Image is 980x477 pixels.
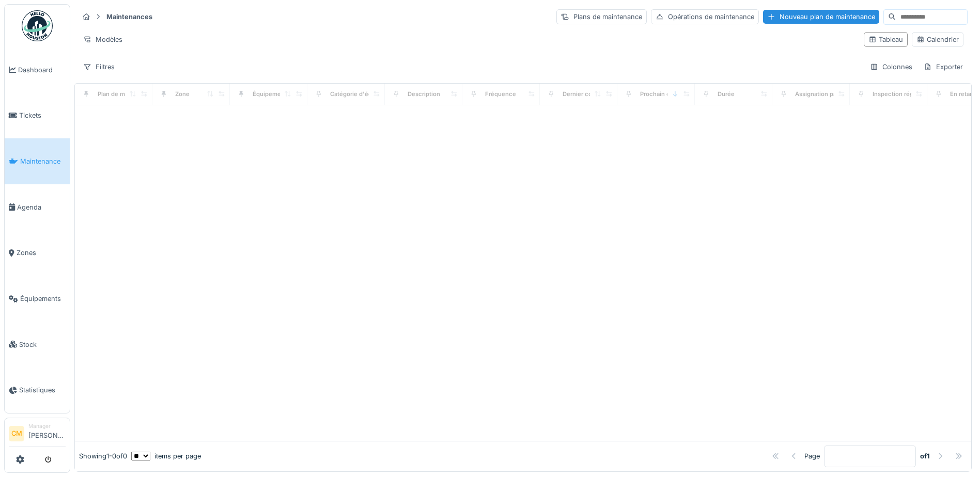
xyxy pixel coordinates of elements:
[795,90,858,99] div: Assignation par défaut
[9,426,24,441] li: CM
[79,59,119,74] div: Filtres
[920,451,930,461] strong: of 1
[20,156,66,166] span: Maintenance
[5,138,70,184] a: Maintenance
[98,90,157,99] div: Plan de maintenance
[5,47,70,93] a: Dashboard
[916,35,959,44] div: Calendrier
[28,422,66,430] div: Manager
[5,368,70,414] a: Statistiques
[950,90,975,99] div: En retard
[330,90,399,99] div: Catégorie d'équipement
[102,12,157,22] strong: Maintenances
[919,59,968,74] div: Exporter
[17,248,66,258] span: Zones
[19,340,66,349] span: Stock
[865,59,917,74] div: Colonnes
[873,90,943,99] div: Inspection réglementaire
[9,422,66,447] a: CM Manager[PERSON_NAME]
[18,65,66,75] span: Dashboard
[28,422,66,444] li: [PERSON_NAME]
[763,10,879,24] div: Nouveau plan de maintenance
[19,110,66,120] span: Tickets
[5,93,70,139] a: Tickets
[5,276,70,322] a: Équipements
[718,90,735,99] div: Durée
[563,90,609,99] div: Dernier contrôle
[5,322,70,368] a: Stock
[556,9,647,24] div: Plans de maintenance
[651,9,759,24] div: Opérations de maintenance
[79,32,127,47] div: Modèles
[79,451,127,461] div: Showing 1 - 0 of 0
[5,230,70,276] a: Zones
[640,90,690,99] div: Prochain contrôle
[485,90,516,99] div: Fréquence
[804,451,820,461] div: Page
[19,385,66,395] span: Statistiques
[131,451,201,461] div: items per page
[175,90,190,99] div: Zone
[408,90,440,99] div: Description
[22,10,53,41] img: Badge_color-CXgf-gQk.svg
[17,202,66,212] span: Agenda
[253,90,287,99] div: Équipement
[5,184,70,230] a: Agenda
[20,294,66,304] span: Équipements
[868,35,903,44] div: Tableau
